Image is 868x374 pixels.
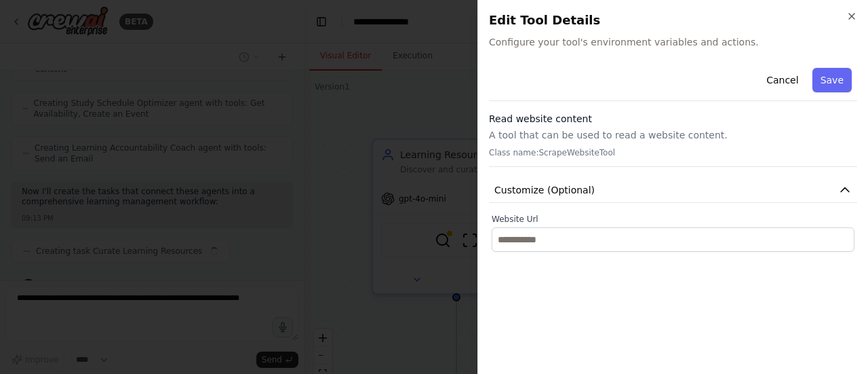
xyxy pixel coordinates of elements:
[489,11,857,30] h2: Edit Tool Details
[489,178,857,203] button: Customize (Optional)
[494,183,595,197] span: Customize (Optional)
[489,147,857,158] p: Class name: ScrapeWebsiteTool
[489,128,857,142] p: A tool that can be used to read a website content.
[492,214,854,225] label: Website Url
[489,35,857,49] span: Configure your tool's environment variables and actions.
[489,112,857,126] h3: Read website content
[758,68,806,92] button: Cancel
[812,68,852,92] button: Save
